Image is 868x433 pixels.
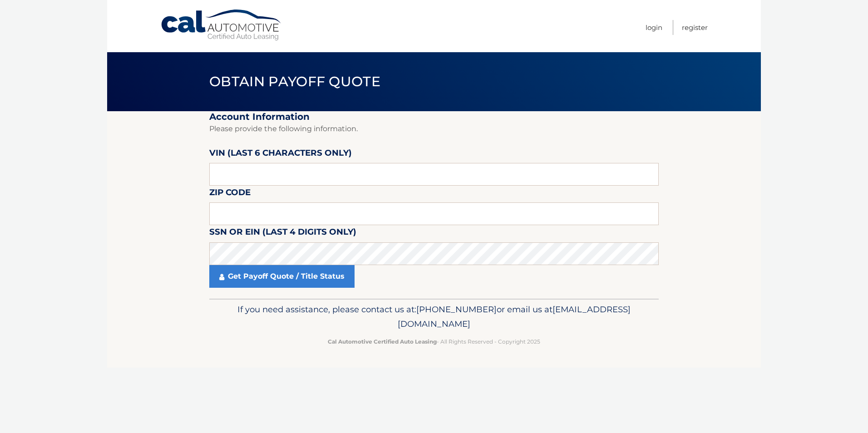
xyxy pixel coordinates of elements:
a: Cal Automotive [160,9,283,41]
p: If you need assistance, please contact us at: or email us at [215,302,653,331]
label: SSN or EIN (last 4 digits only) [209,225,356,242]
p: Please provide the following information. [209,123,659,135]
a: Get Payoff Quote / Title Status [209,265,355,288]
a: Register [682,20,708,35]
a: Login [646,20,662,35]
p: - All Rights Reserved - Copyright 2025 [215,337,653,346]
label: VIN (last 6 characters only) [209,146,352,163]
strong: Cal Automotive Certified Auto Leasing [328,338,437,345]
span: Obtain Payoff Quote [209,73,380,90]
span: [PHONE_NUMBER] [416,304,497,315]
label: Zip Code [209,186,251,202]
h2: Account Information [209,111,659,123]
